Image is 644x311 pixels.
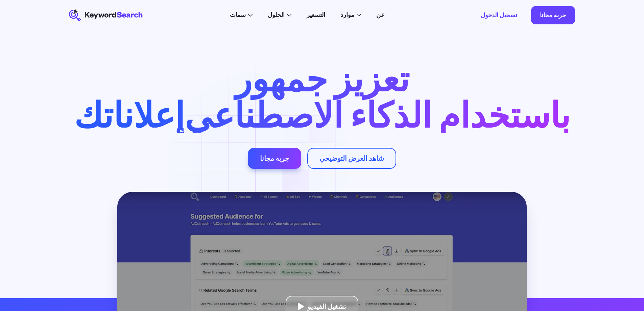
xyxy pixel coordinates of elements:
font: جربه مجانا [260,154,289,162]
font: باستخدام الذكاء الاصطناعي [185,93,570,137]
font: سمات [230,11,246,19]
font: تسجيل الدخول [481,11,517,19]
a: عن [372,9,389,21]
font: تعزيز جمهور إعلاناتك [74,57,409,136]
font: التسعير [307,11,325,19]
a: تسجيل الدخول [472,6,526,24]
font: تشغيل الفيديو [308,302,346,311]
font: الحلول [268,11,285,19]
a: جربه مجانا [531,6,575,24]
a: التسعير [302,9,330,21]
font: موارد [340,11,354,19]
font: جربه مجانا [540,11,566,19]
font: شاهد العرض التوضيحي [319,154,384,162]
font: عن [376,11,385,19]
a: جربه مجانا [248,148,301,169]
